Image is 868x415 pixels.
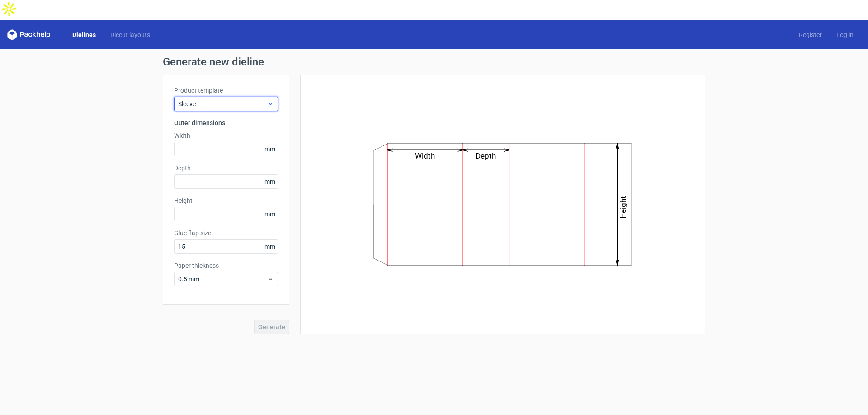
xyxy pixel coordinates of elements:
h1: Generate new dieline [163,56,705,67]
a: Register [792,30,829,39]
span: Sleeve [178,99,267,108]
text: Width [415,151,435,160]
label: Product template [174,86,278,95]
span: 0.5 mm [178,275,267,284]
label: Glue flap size [174,228,278,238]
label: Width [174,131,278,140]
span: mm [262,175,278,188]
label: Paper thickness [174,261,278,270]
a: Dielines [65,30,103,39]
span: mm [262,240,278,253]
span: mm [262,207,278,221]
label: Height [174,196,278,205]
a: Log in [829,30,861,39]
span: mm [262,142,278,156]
text: Depth [476,151,496,160]
a: Diecut layouts [103,30,157,39]
label: Depth [174,163,278,173]
h3: Outer dimensions [174,118,278,127]
text: Height [619,196,628,219]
